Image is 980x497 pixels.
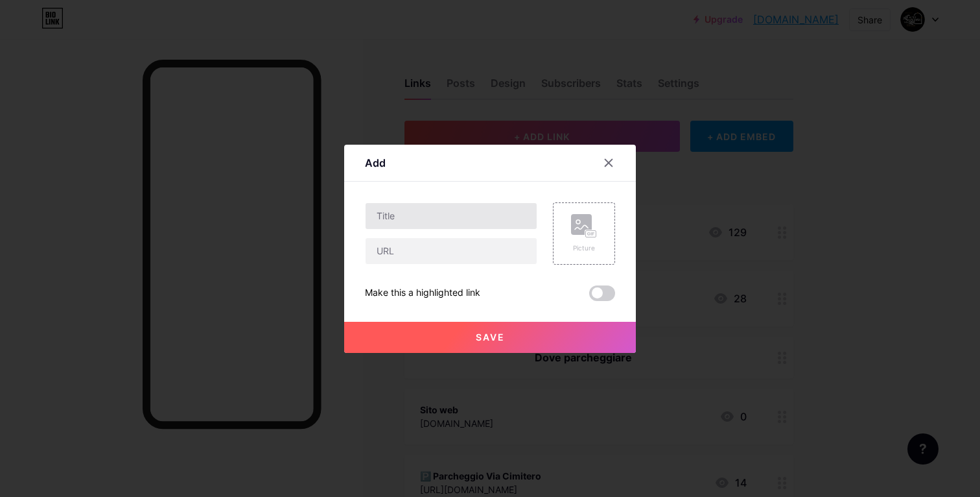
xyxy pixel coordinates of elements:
[476,332,505,343] span: Save
[366,203,537,229] input: Title
[571,243,597,253] div: Picture
[344,322,636,353] button: Save
[365,155,386,171] div: Add
[366,238,537,264] input: URL
[365,285,480,301] div: Make this a highlighted link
